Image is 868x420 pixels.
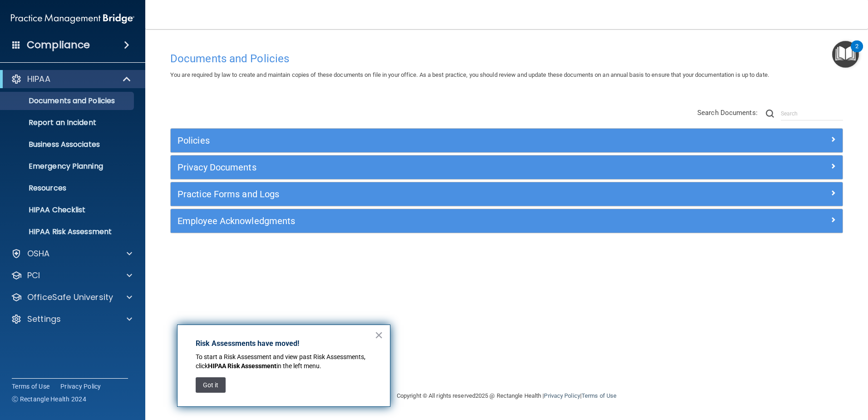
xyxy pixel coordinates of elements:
[196,377,226,393] button: Got it
[6,184,130,193] p: Resources
[27,270,40,281] p: PCI
[582,392,616,399] a: Terms of Use
[208,362,276,370] strong: HIPAA Risk Assessment
[6,205,130,215] p: HIPAA Checklist
[196,353,367,370] span: To start a Risk Assessment and view past Risk Assessments, click
[27,292,113,303] p: OfficeSafe University
[544,392,580,399] a: Privacy Policy
[781,107,843,120] input: Search
[178,189,668,199] h5: Practice Forms and Logs
[766,110,774,118] img: ic-search.3b580494.png
[60,382,101,391] a: Privacy Policy
[6,140,130,149] p: Business Associates
[178,135,668,145] h5: Policies
[11,10,134,28] img: PMB logo
[6,96,130,105] p: Documents and Policies
[12,395,86,404] span: Ⓒ Rectangle Health 2024
[12,382,49,391] a: Terms of Use
[27,314,61,325] p: Settings
[170,71,769,78] span: You are required by law to create and maintain copies of these documents on file in your office. ...
[196,339,299,348] strong: Risk Assessments have moved!
[6,118,130,127] p: Report an Incident
[178,216,668,226] h5: Employee Acknowledgments
[855,46,858,58] div: 2
[832,41,859,68] button: Open Resource Center, 2 new notifications
[697,109,758,117] span: Search Documents:
[27,74,50,85] p: HIPAA
[178,162,668,172] h5: Privacy Documents
[341,381,672,410] div: Copyright © All rights reserved 2025 @ Rectangle Health | |
[27,39,90,51] h4: Compliance
[375,328,383,342] button: Close
[6,162,130,171] p: Emergency Planning
[27,248,50,259] p: OSHA
[170,53,843,65] h4: Documents and Policies
[6,227,130,236] p: HIPAA Risk Assessment
[276,362,321,370] span: in the left menu.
